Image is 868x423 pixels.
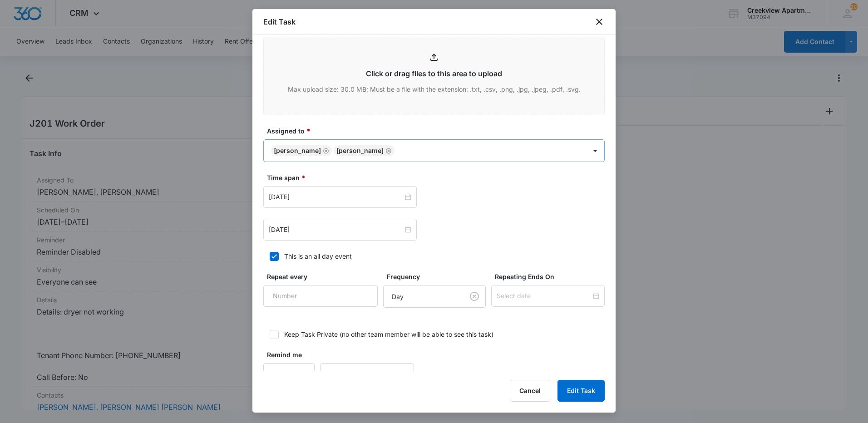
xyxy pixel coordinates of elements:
[384,148,392,154] div: Remove Justin Higgins
[284,330,493,339] div: Keep Task Private (no other team member will be able to see this task)
[284,251,352,261] div: This is an all day event
[274,148,321,154] div: [PERSON_NAME]
[557,380,605,402] button: Edit Task
[510,380,550,402] button: Cancel
[263,16,296,27] h1: Edit Task
[594,16,605,27] button: close
[267,126,608,136] label: Assigned to
[495,272,608,281] label: Repeating Ends On
[267,173,608,182] label: Time span
[269,192,403,202] input: Aug 15, 2025
[263,285,378,307] input: Number
[387,272,489,281] label: Frequency
[321,148,329,154] div: Remove Javier Garcia
[497,291,591,301] input: Select date
[467,289,482,304] button: Clear
[269,225,403,235] input: Aug 18, 2025
[267,272,381,281] label: Repeat every
[267,350,318,359] label: Remind me
[336,148,384,154] div: [PERSON_NAME]
[263,363,315,385] input: Number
